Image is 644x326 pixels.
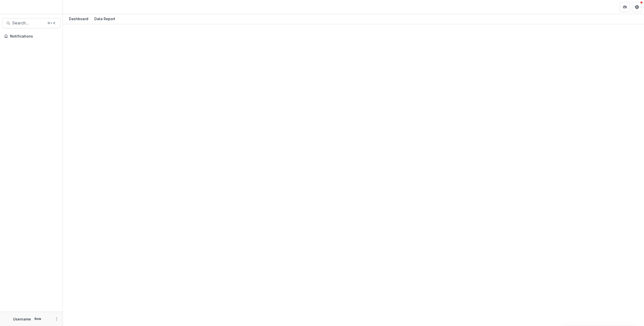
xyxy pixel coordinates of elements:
div: ⌘ + K [46,20,56,26]
p: Role [33,317,43,321]
a: Data Report [92,14,117,24]
button: Partners [620,2,630,12]
a: Dashboard [67,14,90,24]
button: Search... [2,18,61,28]
button: Notifications [2,32,61,40]
button: Get Help [632,2,642,12]
button: More [54,316,60,322]
span: Notifications [10,34,59,39]
p: Username [13,316,31,322]
div: Dashboard [67,15,90,22]
div: Data Report [92,15,117,22]
span: Search... [12,21,44,25]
